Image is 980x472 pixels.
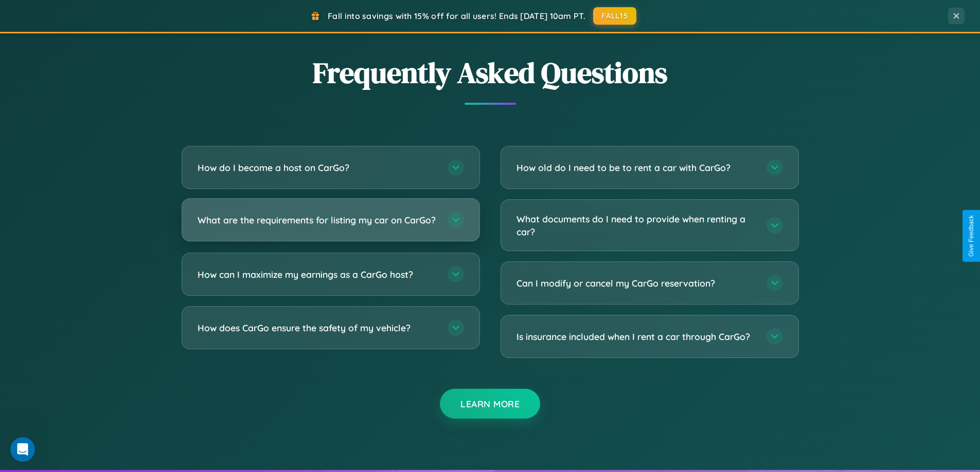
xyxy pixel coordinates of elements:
div: Give Feedback [968,215,975,257]
button: FALL15 [593,7,636,25]
button: Learn More [440,389,540,419]
iframe: Intercom live chat [10,437,35,462]
h3: How do I become a host on CarGo? [198,161,437,174]
h3: Is insurance included when I rent a car through CarGo? [516,330,756,343]
span: Fall into savings with 15% off for all users! Ends [DATE] 10am PT. [328,11,585,21]
h3: How does CarGo ensure the safety of my vehicle? [198,322,437,334]
h3: How old do I need to be to rent a car with CarGo? [516,161,756,174]
h3: What documents do I need to provide when renting a car? [516,213,756,238]
h3: Can I modify or cancel my CarGo reservation? [516,277,756,290]
h3: How can I maximize my earnings as a CarGo host? [198,268,437,281]
h3: What are the requirements for listing my car on CarGo? [198,214,437,226]
h2: Frequently Asked Questions [182,53,799,92]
